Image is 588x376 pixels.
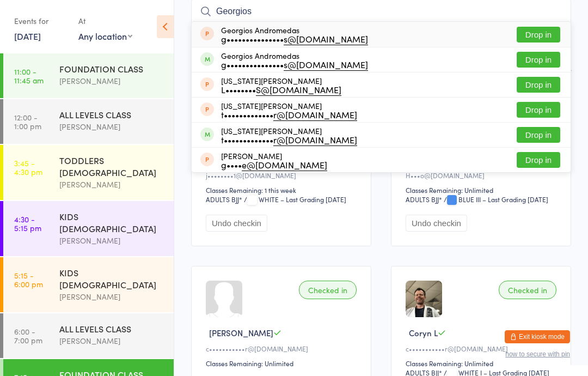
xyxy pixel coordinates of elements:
div: FOUNDATION CLASS [59,63,164,75]
div: Classes Remaining: Unlimited [406,185,560,195]
button: Drop in [517,152,560,168]
div: [US_STATE][PERSON_NAME] [221,126,357,144]
div: KIDS [DEMOGRAPHIC_DATA] [59,266,164,290]
div: [US_STATE][PERSON_NAME] [221,101,357,119]
div: t••••••••••••• [221,135,357,144]
div: j•••••••• [206,171,360,180]
div: Georgios Andromedas [221,26,368,43]
button: Drop in [517,52,560,68]
a: 5:15 -6:00 pmKIDS [DEMOGRAPHIC_DATA][PERSON_NAME] [3,257,174,312]
div: g••••••••••••••• [221,34,368,43]
a: 6:00 -7:00 pmALL LEVELS CLASS[PERSON_NAME] [3,313,174,358]
span: [PERSON_NAME] [209,327,273,338]
button: Undo checkin [206,215,267,232]
div: Classes Remaining: Unlimited [406,359,560,368]
button: how to secure with pin [505,350,570,358]
div: [PERSON_NAME] [59,178,164,191]
div: [US_STATE][PERSON_NAME] [221,76,341,94]
div: Any location [78,30,132,42]
div: Classes Remaining: 1 this week [206,185,360,195]
div: H••• [406,171,560,180]
a: 3:45 -4:30 pmTODDLERS [DEMOGRAPHIC_DATA][PERSON_NAME] [3,145,174,200]
div: c••••••••••• [406,344,560,353]
div: g•••• [221,160,327,169]
img: image1724461458.png [406,281,442,317]
a: 12:00 -1:00 pmALL LEVELS CLASS[PERSON_NAME] [3,99,174,144]
div: Checked in [499,281,556,299]
div: Checked in [299,281,357,299]
span: / WHITE – Last Grading [DATE] [244,195,346,204]
div: ALL LEVELS CLASS [59,108,164,120]
div: [PERSON_NAME] [59,234,164,247]
div: L•••••••• [221,85,341,94]
div: TODDLERS [DEMOGRAPHIC_DATA] [59,154,164,178]
div: ADULTS BJJ* [406,195,442,204]
div: Classes Remaining: Unlimited [206,359,360,368]
div: [PERSON_NAME] [59,290,164,303]
div: g••••••••••••••• [221,60,368,69]
button: Exit kiosk mode [505,330,570,343]
div: c••••••••••• [206,344,360,353]
span: / BLUE III – Last Grading [DATE] [444,195,548,204]
div: ADULTS BJJ* [206,195,242,204]
div: Events for [14,12,68,30]
button: Undo checkin [406,215,467,232]
button: Drop in [517,77,560,93]
div: At [78,12,132,30]
span: Coryn L [409,327,438,338]
button: Drop in [517,102,560,118]
div: t••••••••••••• [221,110,357,119]
a: 4:30 -5:15 pmKIDS [DEMOGRAPHIC_DATA][PERSON_NAME] [3,201,174,256]
button: Drop in [517,27,560,43]
a: [DATE] [14,30,41,42]
div: [PERSON_NAME] [221,151,327,169]
div: KIDS [DEMOGRAPHIC_DATA] [59,210,164,234]
time: 4:30 - 5:15 pm [14,215,41,232]
time: 11:00 - 11:45 am [14,67,44,84]
time: 12:00 - 1:00 pm [14,113,41,130]
div: [PERSON_NAME] [59,75,164,87]
time: 3:45 - 4:30 pm [14,159,42,176]
div: Georgios Andromedas [221,51,368,69]
time: 6:00 - 7:00 pm [14,327,42,344]
div: ALL LEVELS CLASS [59,323,164,335]
div: [PERSON_NAME] [59,335,164,347]
button: Drop in [517,127,560,143]
div: [PERSON_NAME] [59,120,164,133]
a: 11:00 -11:45 amFOUNDATION CLASS[PERSON_NAME] [3,53,174,98]
time: 5:15 - 6:00 pm [14,271,43,288]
